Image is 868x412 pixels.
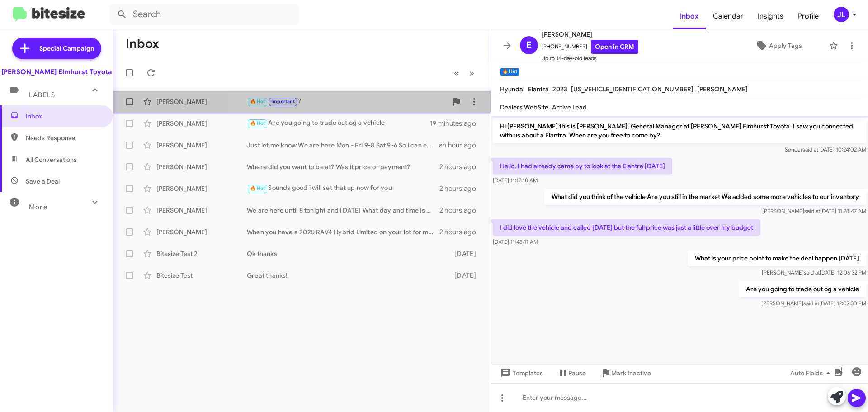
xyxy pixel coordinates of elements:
[109,4,299,25] input: Search
[591,40,638,54] a: Open in CRM
[804,208,820,214] span: said at
[448,64,464,82] button: Previous
[550,365,593,381] button: Pause
[469,67,474,79] span: »
[493,177,538,184] span: [DATE] 11:12:18 AM
[26,177,60,186] span: Save a Deal
[500,85,524,93] span: Hyundai
[250,99,265,104] span: 🔥 Hot
[785,146,866,153] span: Sender [DATE] 10:24:02 AM
[673,3,706,29] a: Inbox
[450,271,483,280] div: [DATE]
[750,3,791,29] a: Insights
[34,53,81,59] div: Domain Overview
[24,24,99,31] div: Domain: [DOMAIN_NAME]
[500,68,519,76] small: 🔥 Hot
[439,162,483,171] div: 2 hours ago
[247,183,439,194] div: Sounds good i will set that up now for you
[247,206,439,215] div: We are here until 8 tonight and [DATE] What day and time is best
[247,162,439,171] div: Where did you want to be at? Was it price or payment?
[568,365,586,381] span: Pause
[544,189,866,205] p: What did you think of the vehicle Are you still in the market We added some more vehicles to our ...
[571,85,693,93] span: [US_VEHICLE_IDENTIFICATION_NUMBER]
[439,227,483,237] div: 2 hours ago
[454,67,459,79] span: «
[739,281,866,297] p: Are you going to trade out og a vehicle
[247,227,439,237] div: When you have a 2025 RAV4 Hybrid Limited on your lot for me to test drive. As soon as I hear that...
[491,365,550,381] button: Templates
[25,14,44,22] div: v 4.0.25
[542,40,638,54] span: [PHONE_NUMBER]
[783,365,841,381] button: Auto Fields
[156,141,247,150] div: [PERSON_NAME]
[706,3,750,29] a: Calendar
[12,38,101,59] a: Special Campaign
[126,37,159,51] h1: Inbox
[552,85,567,93] span: 2023
[500,103,548,111] span: Dealers WebSite
[552,103,587,111] span: Active Lead
[493,158,672,174] p: Hello, I had already came by to look at the Elantra [DATE]
[250,185,265,191] span: 🔥 Hot
[762,208,866,214] span: [PERSON_NAME] [DATE] 11:28:47 AM
[732,38,825,54] button: Apply Tags
[156,206,247,215] div: [PERSON_NAME]
[790,365,834,381] span: Auto Fields
[29,203,47,211] span: More
[526,38,532,52] span: E
[156,119,247,128] div: [PERSON_NAME]
[156,271,247,280] div: Bitesize Test
[29,91,55,99] span: Labels
[450,249,483,258] div: [DATE]
[593,365,658,381] button: Mark Inactive
[247,249,450,258] div: Ok thanks
[14,24,22,31] img: website_grey.svg
[439,184,483,193] div: 2 hours ago
[100,53,152,59] div: Keywords by Traffic
[247,271,450,280] div: Great thanks!
[542,54,638,63] span: Up to 14-day-old leads
[449,64,480,82] nav: Page navigation example
[769,38,802,54] span: Apply Tags
[498,365,543,381] span: Templates
[247,96,447,107] div: ?
[439,206,483,215] div: 2 hours ago
[26,112,103,121] span: Inbox
[250,120,265,126] span: 🔥 Hot
[439,141,483,150] div: an hour ago
[156,97,247,106] div: [PERSON_NAME]
[802,146,818,153] span: said at
[542,29,638,40] span: [PERSON_NAME]
[1,67,112,76] div: [PERSON_NAME] Elmhurst Toyota
[528,85,549,93] span: Elantra
[26,133,103,142] span: Needs Response
[804,269,820,276] span: said at
[761,300,866,307] span: [PERSON_NAME] [DATE] 12:07:30 PM
[791,3,826,29] a: Profile
[24,52,32,60] img: tab_domain_overview_orange.svg
[156,227,247,237] div: [PERSON_NAME]
[803,300,819,307] span: said at
[688,250,866,266] p: What is your price point to make the deal happen [DATE]
[430,119,483,128] div: 19 minutes ago
[247,118,430,128] div: Are you going to trade out og a vehicle
[271,99,295,104] span: Important
[39,44,94,53] span: Special Campaign
[493,238,538,245] span: [DATE] 11:48:11 AM
[90,52,97,60] img: tab_keywords_by_traffic_grey.svg
[464,64,480,82] button: Next
[156,184,247,193] div: [PERSON_NAME]
[834,7,849,22] div: JL
[611,365,651,381] span: Mark Inactive
[762,269,866,276] span: [PERSON_NAME] [DATE] 12:06:32 PM
[156,162,247,171] div: [PERSON_NAME]
[493,219,760,236] p: I did love the vehicle and called [DATE] but the full price was just a little over my budget
[26,155,77,164] span: All Conversations
[697,85,748,93] span: [PERSON_NAME]
[247,141,439,150] div: Just let me know We are here Mon - Fri 9-8 Sat 9-6 So i can ensure I have something for your arrival
[156,249,247,258] div: Bitesize Test 2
